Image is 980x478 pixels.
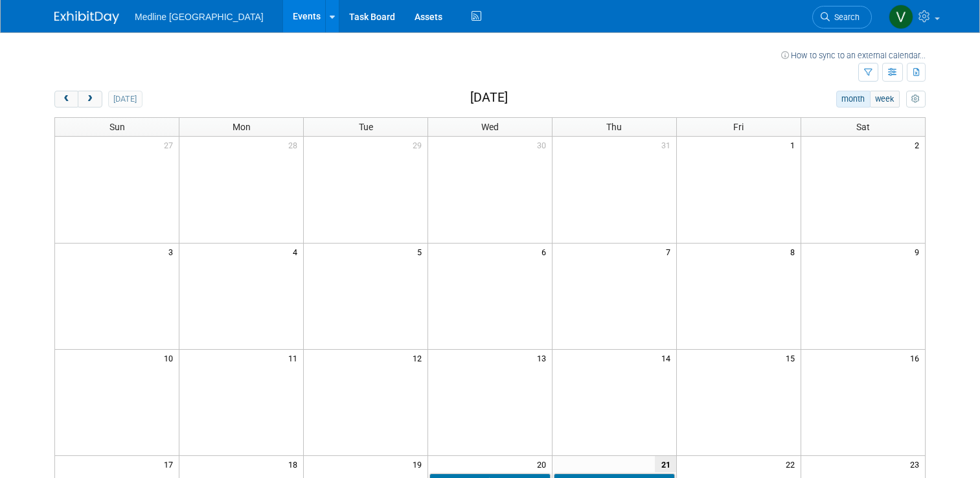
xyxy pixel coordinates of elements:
[287,456,303,472] span: 18
[536,137,552,153] span: 30
[665,244,676,260] span: 7
[784,456,801,472] span: 22
[359,122,373,132] span: Tue
[287,350,303,366] span: 11
[109,122,125,132] span: Sun
[78,91,102,108] button: next
[789,244,801,260] span: 8
[163,456,179,472] span: 17
[812,6,872,28] a: Search
[135,12,264,22] span: Medline [GEOGRAPHIC_DATA]
[54,91,78,108] button: prev
[733,122,744,132] span: Fri
[233,122,251,132] span: Mon
[411,137,427,153] span: 29
[909,350,925,366] span: 16
[411,456,427,472] span: 19
[536,350,552,366] span: 13
[163,137,179,153] span: 27
[856,122,870,132] span: Sat
[411,350,427,366] span: 12
[540,244,552,260] span: 6
[784,350,801,366] span: 15
[913,137,925,153] span: 2
[291,244,303,260] span: 4
[660,137,676,153] span: 31
[54,11,119,24] img: ExhibitDay
[287,137,303,153] span: 28
[470,91,508,105] h2: [DATE]
[789,137,801,153] span: 1
[913,244,925,260] span: 9
[536,456,552,472] span: 20
[606,122,622,132] span: Thu
[889,5,913,29] img: Vahid Mohammadi
[655,456,676,472] span: 21
[781,51,926,60] a: How to sync to an external calendar...
[481,122,499,132] span: Wed
[870,91,900,108] button: week
[167,244,179,260] span: 3
[163,350,179,366] span: 10
[836,91,871,108] button: month
[906,91,926,108] button: myCustomButton
[909,456,925,472] span: 23
[108,91,142,108] button: [DATE]
[660,350,676,366] span: 14
[416,244,427,260] span: 5
[911,95,920,104] i: Personalize Calendar
[830,12,860,22] span: Search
